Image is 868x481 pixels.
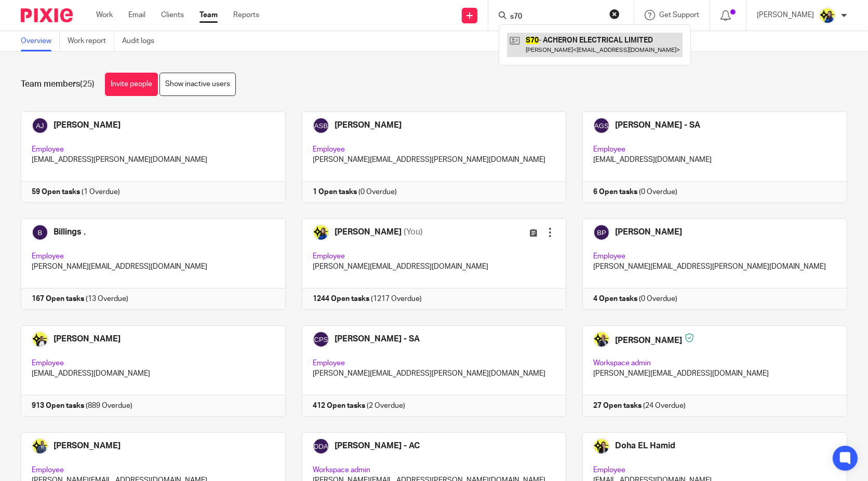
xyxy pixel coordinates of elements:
[96,10,113,20] a: Work
[609,9,620,19] button: Clear
[199,10,218,20] a: Team
[105,73,158,96] a: Invite people
[21,79,95,90] h1: Team members
[161,10,184,20] a: Clients
[233,10,259,20] a: Reports
[128,10,145,20] a: Email
[122,31,162,51] a: Audit logs
[21,8,73,22] img: Pixie
[68,31,114,51] a: Work report
[80,80,95,88] span: (25)
[757,10,814,20] p: [PERSON_NAME]
[159,73,236,96] a: Show inactive users
[819,7,836,24] img: Bobo-Starbridge%201.jpg
[509,12,603,22] input: Search
[659,11,699,19] span: Get Support
[21,31,60,51] a: Overview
